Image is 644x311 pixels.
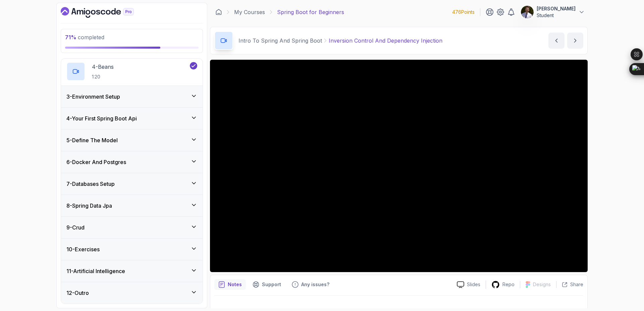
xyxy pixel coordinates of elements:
[66,245,100,253] h3: 10 - Exercises
[92,63,114,71] p: 4 - Beans
[66,158,126,166] h3: 6 - Docker And Postgres
[61,129,203,151] button: 5-Define The Model
[262,281,281,288] p: Support
[66,136,118,144] h3: 5 - Define The Model
[66,289,89,297] h3: 12 - Outro
[537,12,576,19] p: Student
[329,37,442,45] p: Inversion Control And Dependency Injection
[61,151,203,173] button: 6-Docker And Postgres
[288,279,333,290] button: Feedback button
[210,60,588,272] iframe: 2 - Inversion Control and Dependency Injection
[502,281,515,288] p: Repo
[537,5,576,12] p: [PERSON_NAME]
[66,223,85,231] h3: 9 - Crud
[533,281,551,288] p: Designs
[238,37,322,45] p: Intro To Spring And Spring Boot
[228,281,242,288] p: Notes
[65,34,76,41] span: 71 %
[521,6,534,18] img: user profile image
[61,173,203,195] button: 7-Databases Setup
[249,279,285,290] button: Support button
[61,108,203,129] button: 4-Your First Spring Boot Api
[61,239,203,260] button: 10-Exercises
[61,217,203,238] button: 9-Crud
[556,281,583,288] button: Share
[61,7,149,18] a: Dashboard
[215,9,222,15] a: Dashboard
[66,62,197,81] button: 4-Beans1:20
[301,281,329,288] p: Any issues?
[66,202,112,210] h3: 8 - Spring Data Jpa
[61,195,203,216] button: 8-Spring Data Jpa
[214,279,246,290] button: notes button
[61,260,203,282] button: 11-Artificial Intelligence
[92,73,114,80] p: 1:20
[548,33,565,49] button: previous content
[521,5,585,19] button: user profile image[PERSON_NAME]Student
[66,114,137,122] h3: 4 - Your First Spring Boot Api
[61,282,203,304] button: 12-Outro
[452,9,475,15] p: 476 Points
[66,180,115,188] h3: 7 - Databases Setup
[567,33,583,49] button: next content
[65,34,104,41] span: completed
[277,8,344,16] p: Spring Boot for Beginners
[486,280,520,289] a: Repo
[61,86,203,107] button: 3-Environment Setup
[467,281,480,288] p: Slides
[66,267,125,275] h3: 11 - Artificial Intelligence
[234,8,265,16] a: My Courses
[66,93,120,101] h3: 3 - Environment Setup
[451,281,486,288] a: Slides
[570,281,583,288] p: Share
